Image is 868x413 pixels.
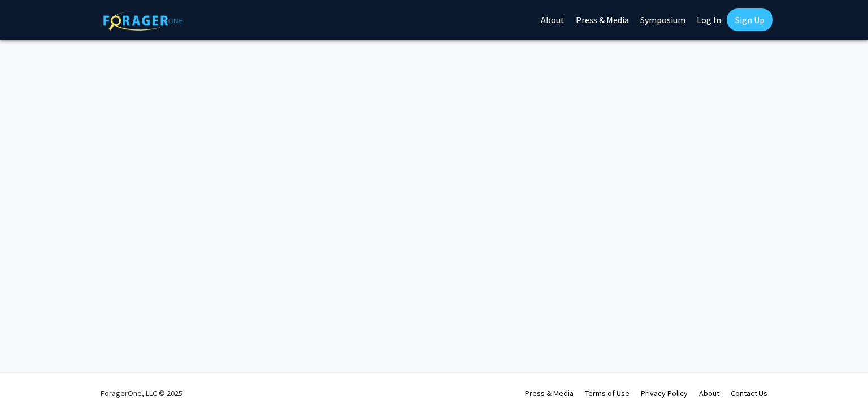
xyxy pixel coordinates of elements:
[641,388,688,398] a: Privacy Policy
[101,373,183,413] div: ForagerOne, LLC © 2025
[727,8,773,31] a: Sign Up
[525,388,574,398] a: Press & Media
[699,388,719,398] a: About
[585,388,630,398] a: Terms of Use
[731,388,767,398] a: Contact Us
[103,11,183,31] img: ForagerOne Logo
